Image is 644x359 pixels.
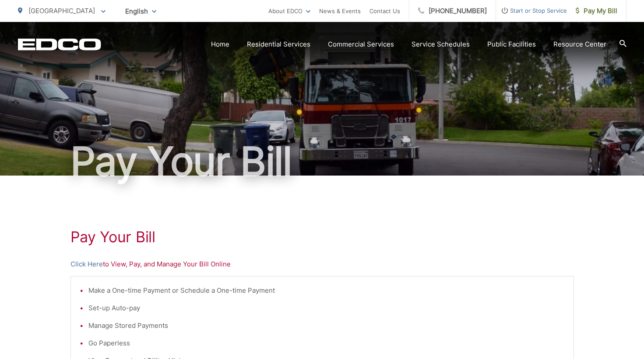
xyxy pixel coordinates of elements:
[370,6,400,16] a: Contact Us
[88,320,565,331] li: Manage Stored Payments
[412,39,470,50] a: Service Schedules
[319,6,361,16] a: News & Events
[18,38,101,50] a: EDCD logo. Return to the homepage.
[487,39,536,50] a: Public Facilities
[88,285,565,296] li: Make a One-time Payment or Schedule a One-time Payment
[328,39,394,50] a: Commercial Services
[18,140,626,183] h1: Pay Your Bill
[88,338,565,348] li: Go Paperless
[268,6,310,16] a: About EDCO
[119,4,163,19] span: English
[576,6,617,16] span: Pay My Bill
[553,39,606,50] a: Resource Center
[211,39,229,50] a: Home
[88,303,565,313] li: Set-up Auto-pay
[70,228,574,246] h1: Pay Your Bill
[70,259,103,269] a: Click Here
[70,259,574,269] p: to View, Pay, and Manage Your Bill Online
[247,39,310,50] a: Residential Services
[28,7,95,15] span: [GEOGRAPHIC_DATA]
